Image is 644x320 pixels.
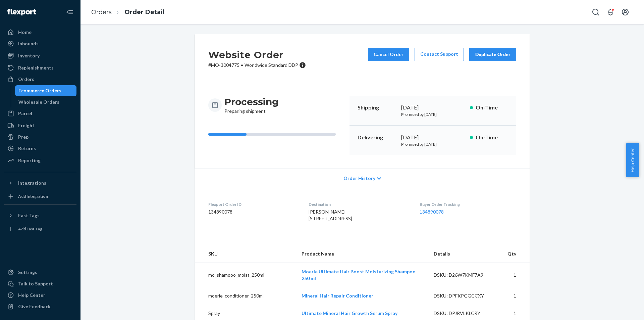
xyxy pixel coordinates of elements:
[18,40,39,47] div: Inbounds
[18,180,46,186] div: Integrations
[475,51,511,58] div: Duplicate Order
[18,29,32,36] div: Home
[4,224,76,234] a: Add Fast Tag
[309,201,409,207] dt: Destination
[4,38,76,49] a: Inbounds
[401,111,465,117] p: Promised by [DATE]
[302,293,373,299] a: Mineral Hair Repair Conditioner
[4,143,76,154] a: Returns
[4,178,76,188] button: Integrations
[4,132,76,142] a: Prep
[4,50,76,61] a: Inventory
[4,267,76,278] a: Settings
[428,245,502,263] th: Details
[4,155,76,166] a: Reporting
[208,48,306,62] h2: Website Order
[401,141,465,147] p: Promised by [DATE]
[469,48,516,61] button: Duplicate Order
[15,97,77,107] a: Wholesale Orders
[18,87,61,94] div: Ecommerce Orders
[434,272,497,278] div: DSKU: D26W7KMF7A9
[18,226,42,232] div: Add Fast Tag
[7,9,36,15] img: Flexport logo
[476,104,508,111] p: On-Time
[124,8,164,16] a: Order Detail
[208,209,298,215] dd: 134890078
[4,108,76,119] a: Parcel
[18,157,41,164] div: Reporting
[18,122,35,129] div: Freight
[401,104,465,111] div: [DATE]
[343,175,375,182] span: Order History
[4,210,76,221] button: Fast Tags
[4,27,76,38] a: Home
[502,263,530,287] td: 1
[18,212,40,219] div: Fast Tags
[434,310,497,317] div: DSKU: DPJRVLKLCRY
[4,74,76,85] a: Orders
[224,96,279,115] div: Preparing shipment
[86,2,170,22] ol: breadcrumbs
[401,134,465,141] div: [DATE]
[502,245,530,263] th: Qty
[619,5,632,19] button: Open account menu
[4,301,76,312] button: Give Feedback
[18,76,34,83] div: Orders
[18,134,29,140] div: Prep
[18,64,54,71] div: Replenishments
[4,290,76,301] a: Help Center
[358,104,396,111] p: Shipping
[309,209,352,221] span: [PERSON_NAME] [STREET_ADDRESS]
[302,310,397,316] a: Ultimate Mineral Hair Growth Serum Spray
[626,143,639,177] button: Help Center
[420,201,516,207] dt: Buyer Order Tracking
[208,62,306,68] p: # MO-3004775
[195,245,296,263] th: SKU
[415,48,464,61] a: Contact Support
[18,110,32,117] div: Parcel
[420,209,444,215] a: 134890078
[589,5,602,19] button: Open Search Box
[4,278,76,289] button: Talk to Support
[245,62,298,68] span: Worldwide Standard DDP
[224,96,279,108] h3: Processing
[4,120,76,131] a: Freight
[476,134,508,141] p: On-Time
[368,48,409,61] button: Cancel Order
[296,245,428,263] th: Product Name
[18,99,59,105] div: Wholesale Orders
[91,8,112,16] a: Orders
[4,62,76,73] a: Replenishments
[195,287,296,305] td: moerie_conditioner_250ml
[358,134,396,141] p: Delivering
[18,303,51,310] div: Give Feedback
[18,280,53,287] div: Talk to Support
[208,201,298,207] dt: Flexport Order ID
[18,145,36,152] div: Returns
[502,287,530,305] td: 1
[18,292,45,299] div: Help Center
[18,193,48,199] div: Add Integration
[241,62,243,68] span: •
[15,85,77,96] a: Ecommerce Orders
[63,5,76,19] button: Close Navigation
[18,52,40,59] div: Inventory
[434,292,497,299] div: DSKU: DPFKPGGCCXY
[18,269,37,276] div: Settings
[4,191,76,202] a: Add Integration
[302,269,416,281] a: Moerie Ultimate Hair Boost Moisturizing Shampoo 250 ml
[604,5,617,19] button: Open notifications
[195,263,296,287] td: mo_shampoo_moist_250ml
